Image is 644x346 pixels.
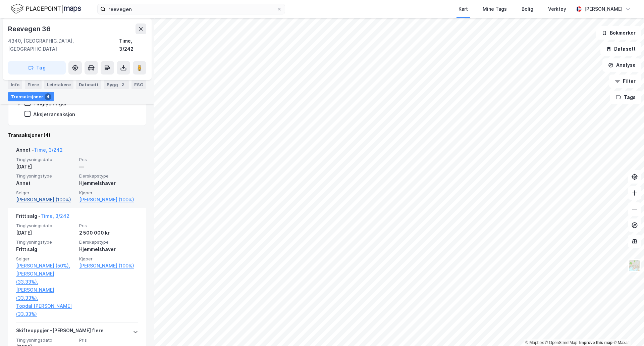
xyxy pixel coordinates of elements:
[79,262,138,270] a: [PERSON_NAME] (100%)
[11,3,81,15] img: logo.f888ab2527a4732fd821a326f86c7f29.svg
[16,196,75,204] a: [PERSON_NAME] (100%)
[610,314,644,346] iframe: Chat Widget
[610,314,644,346] div: Kontrollprogram for chat
[16,256,75,262] span: Selger
[545,340,578,345] a: OpenStreetMap
[602,58,641,72] button: Analyse
[8,92,54,101] div: Transaksjoner
[16,212,69,223] div: Fritt salg -
[16,239,75,245] span: Tinglysningstype
[483,5,507,13] div: Mine Tags
[16,163,75,171] div: [DATE]
[16,157,75,162] span: Tinglysningsdato
[579,340,612,345] a: Improve this map
[459,5,468,13] div: Kart
[119,81,126,88] div: 2
[16,179,75,187] div: Annet
[34,147,63,153] a: Time, 3/242
[45,93,51,100] div: 4
[131,80,146,89] div: ESG
[25,80,42,89] div: Eiere
[16,337,75,343] span: Tinglysningsdato
[16,302,75,318] a: Topdal [PERSON_NAME] (33.33%)
[16,190,75,196] span: Selger
[16,245,75,253] div: Fritt salg
[119,37,146,53] div: Time, 3/242
[609,75,641,88] button: Filter
[44,80,73,89] div: Leietakere
[104,80,129,89] div: Bygg
[16,146,63,157] div: Annet -
[33,111,75,117] div: Aksjetransaksjon
[8,80,22,89] div: Info
[79,190,138,196] span: Kjøper
[8,61,66,75] button: Tag
[41,213,69,219] a: Time, 3/242
[79,245,138,253] div: Hjemmelshaver
[522,5,533,13] div: Bolig
[106,4,277,14] input: Søk på adresse, matrikkel, gårdeiere, leietakere eller personer
[584,5,623,13] div: [PERSON_NAME]
[79,179,138,187] div: Hjemmelshaver
[8,37,119,53] div: 4340, [GEOGRAPHIC_DATA], [GEOGRAPHIC_DATA]
[16,270,75,286] a: [PERSON_NAME] (33.33%),
[79,163,138,171] div: —
[79,223,138,229] span: Pris
[16,229,75,237] div: [DATE]
[79,256,138,262] span: Kjøper
[79,239,138,245] span: Eierskapstype
[79,173,138,179] span: Eierskapstype
[16,223,75,229] span: Tinglysningsdato
[79,196,138,204] a: [PERSON_NAME] (100%)
[79,229,138,237] div: 2 500 000 kr
[16,327,104,337] div: Skifteoppgjør - [PERSON_NAME] flere
[79,337,138,343] span: Pris
[16,173,75,179] span: Tinglysningstype
[8,23,52,34] div: Reevegen 36
[628,259,641,272] img: Z
[600,42,641,56] button: Datasett
[76,80,101,89] div: Datasett
[525,340,544,345] a: Mapbox
[16,286,75,302] a: [PERSON_NAME] (33.33%),
[548,5,566,13] div: Verktøy
[596,26,641,40] button: Bokmerker
[16,262,75,270] a: [PERSON_NAME] (50%),
[79,157,138,162] span: Pris
[8,131,146,139] div: Transaksjoner (4)
[610,91,641,104] button: Tags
